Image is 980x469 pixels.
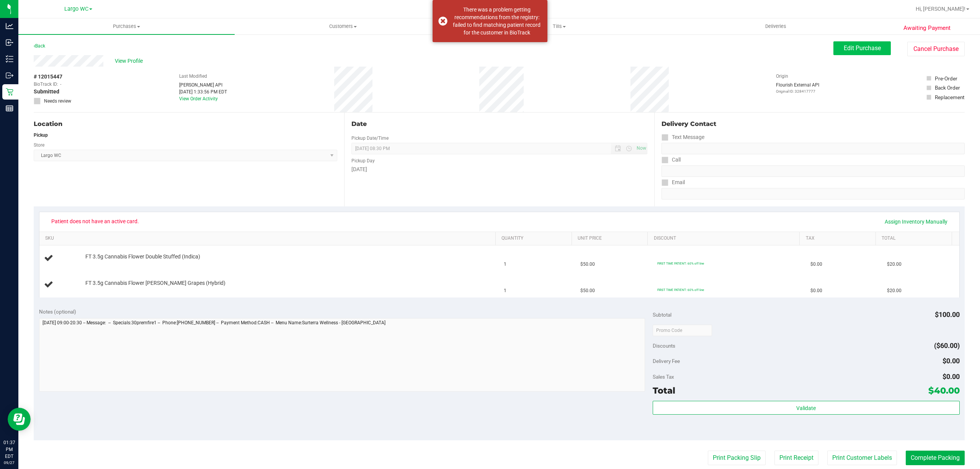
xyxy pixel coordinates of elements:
input: Format: (999) 999-9999 [661,143,965,154]
inline-svg: Analytics [6,22,13,30]
span: Notes (optional) [39,309,76,315]
div: Location [34,119,337,129]
button: Print Receipt [774,451,818,465]
label: Store [34,142,44,149]
p: 09/27 [3,460,15,466]
inline-svg: Retail [6,88,13,96]
span: ($60.00) [934,342,960,350]
span: $20.00 [887,287,902,294]
button: Validate [653,401,960,415]
span: Validate [796,405,816,411]
span: 1 [504,261,506,268]
span: - [60,81,61,88]
a: Deliveries [668,18,884,34]
span: Sales Tax [653,374,674,380]
input: Format: (999) 999-9999 [661,165,965,177]
span: $50.00 [580,287,595,294]
inline-svg: Reports [6,105,13,112]
div: Delivery Contact [661,119,965,129]
button: Print Packing Slip [708,451,766,465]
button: Print Customer Labels [827,451,897,465]
span: Awaiting Payment [903,24,951,33]
div: [PERSON_NAME] API [179,82,227,88]
span: Submitted [34,88,59,96]
span: Largo WC [64,6,88,12]
label: Pickup Day [351,157,375,164]
div: Date [351,119,648,129]
a: Tax [806,235,873,242]
label: Last Modified [179,73,207,80]
span: View Profile [115,57,145,65]
a: Quantity [501,235,568,242]
strong: Pickup [34,132,48,138]
div: Pre-Order [935,75,957,82]
inline-svg: Inventory [6,55,13,63]
a: View Order Activity [179,96,218,101]
span: Total [653,385,675,396]
span: Discounts [653,339,675,353]
span: Delivery Fee [653,358,680,364]
button: Edit Purchase [833,41,891,55]
a: Customers [235,18,451,34]
span: Deliveries [755,23,797,30]
div: Back Order [935,84,960,92]
span: $0.00 [942,373,960,381]
div: Flourish External API [776,82,819,94]
a: Purchases [18,18,235,34]
label: Origin [776,73,788,80]
span: # 12015447 [34,73,62,81]
a: Back [34,43,45,49]
span: Needs review [44,98,71,105]
button: Complete Packing [906,451,965,465]
label: Text Message [661,132,704,143]
span: Customers [235,23,451,30]
span: FIRST TIME PATIENT: 60% off line [657,288,704,292]
span: $100.00 [935,310,960,319]
label: Call [661,154,681,165]
a: Total [882,235,949,242]
span: $0.00 [810,287,822,294]
span: Edit Purchase [844,44,881,52]
a: Unit Price [578,235,645,242]
span: 1 [504,287,506,294]
span: $0.00 [810,261,822,268]
a: SKU [45,235,493,242]
span: $0.00 [942,357,960,365]
span: FT 3.5g Cannabis Flower Double Stuffed (Indica) [85,253,200,260]
span: $40.00 [928,385,960,396]
a: Tills [451,18,667,34]
span: FIRST TIME PATIENT: 60% off line [657,261,704,265]
span: $20.00 [887,261,902,268]
label: Pickup Date/Time [351,135,389,142]
span: Tills [451,23,667,30]
span: Subtotal [653,312,671,318]
inline-svg: Outbound [6,72,13,79]
inline-svg: Inbound [6,39,13,46]
label: Email [661,177,685,188]
p: 01:37 PM EDT [3,439,15,460]
span: Patient does not have an active card. [46,215,144,227]
span: Hi, [PERSON_NAME]! [916,6,965,12]
button: Cancel Purchase [907,42,965,56]
a: Discount [654,235,797,242]
a: Assign Inventory Manually [880,215,952,228]
input: Promo Code [653,325,712,336]
span: Purchases [18,23,235,30]
div: Replacement [935,93,964,101]
div: There was a problem getting recommendations from the registry: failed to find matching patient re... [452,6,542,36]
div: [DATE] 1:33:56 PM EDT [179,88,227,95]
span: FT 3.5g Cannabis Flower [PERSON_NAME] Grapes (Hybrid) [85,279,225,287]
span: BioTrack ID: [34,81,58,88]
iframe: Resource center [8,408,31,431]
div: [DATE] [351,165,648,173]
p: Original ID: 328417777 [776,88,819,94]
span: $50.00 [580,261,595,268]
